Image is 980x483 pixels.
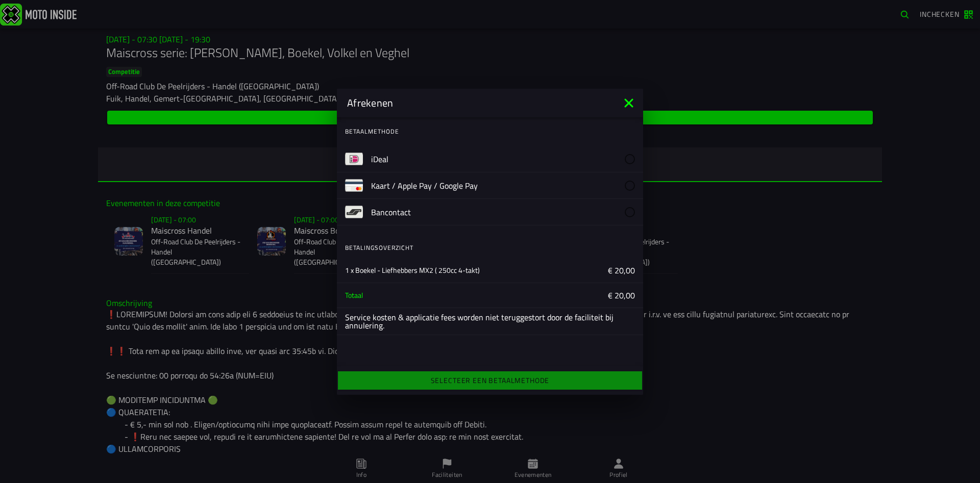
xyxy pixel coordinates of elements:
ion-radio: iDeal [371,146,635,172]
ion-radio: Bancontact [371,199,635,225]
img: ideal [345,150,363,168]
ion-label: € 20,00 [608,289,635,301]
ion-label: € 20,00 [608,264,635,276]
ion-text: Totaal [345,290,363,300]
ion-label: Betalingsoverzicht [345,243,643,252]
ion-radio: Kaart / Apple Pay / Google Pay [371,172,635,198]
img: bancontact [345,203,363,221]
ion-label: Service kosten & applicatie fees worden niet teruggestort door de faciliteit bij annulering. [345,313,635,329]
img: payment-card [345,176,363,194]
ion-text: 1 x Boekel - Liefhebbers MX2 ( 250cc 4-takt) [345,265,480,275]
ion-title: Afrekenen [337,95,621,111]
ion-label: Betaalmethode [345,127,643,136]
